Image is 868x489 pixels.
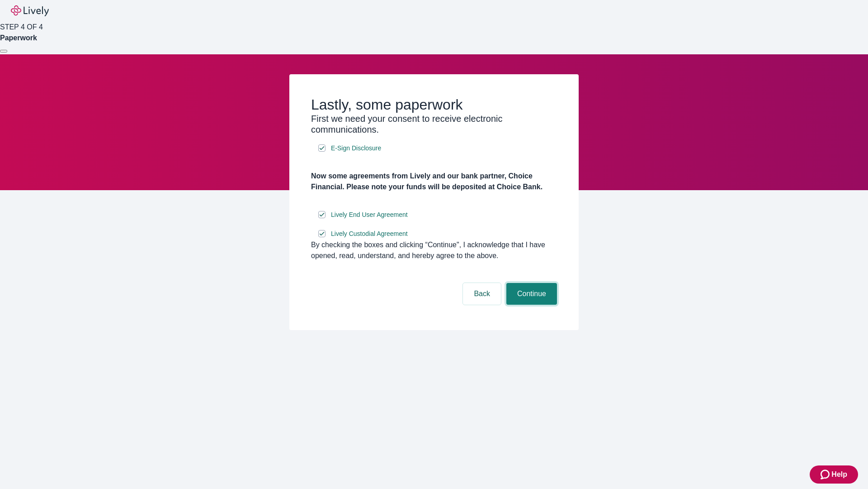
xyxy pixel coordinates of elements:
a: e-sign disclosure document [329,228,410,240]
span: E-Sign Disclosure [331,144,381,153]
div: By checking the boxes and clicking “Continue", I acknowledge that I have opened, read, understand... [311,240,557,261]
h2: Lastly, some paperwork [311,96,557,113]
button: Continue [506,283,557,305]
button: Zendesk support iconHelp [810,465,858,484]
img: Lively [11,5,49,16]
h3: First we need your consent to receive electronic communications. [311,113,557,135]
span: Lively Custodial Agreement [331,229,408,239]
span: Help [831,469,847,480]
a: e-sign disclosure document [329,143,383,154]
span: Lively End User Agreement [331,210,408,220]
h4: Now some agreements from Lively and our bank partner, Choice Financial. Please note your funds wi... [311,171,557,192]
a: e-sign disclosure document [329,209,410,221]
svg: Zendesk support icon [821,469,831,480]
button: Back [463,283,501,305]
